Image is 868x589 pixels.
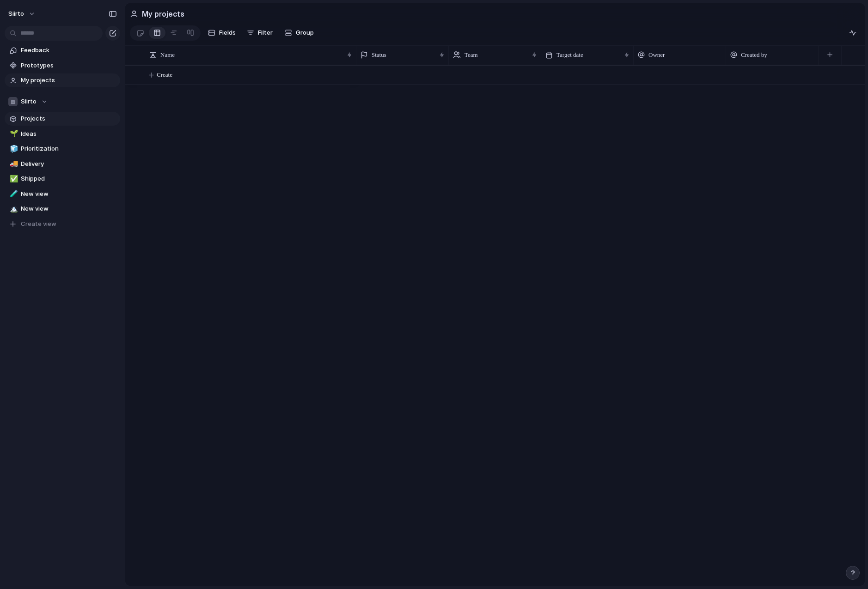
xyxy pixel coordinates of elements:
[5,127,120,141] a: 🌱Ideas
[21,129,117,139] span: Ideas
[5,202,120,216] a: 🏔️New view
[204,25,239,40] button: Fields
[10,188,16,199] div: 🧪
[8,159,18,169] button: 🚚
[10,204,16,214] div: 🏔️
[21,189,117,199] span: New view
[4,6,40,21] button: Siirto
[372,50,386,60] span: Status
[21,159,117,169] span: Delivery
[5,172,120,186] a: ✅Shipped
[10,144,16,154] div: 🧊
[8,174,18,183] button: ✅
[21,76,117,85] span: My projects
[160,50,175,60] span: Name
[10,158,16,169] div: 🚚
[21,144,117,153] span: Prioritization
[5,112,120,126] a: Projects
[296,28,314,37] span: Group
[5,157,120,171] a: 🚚Delivery
[10,128,16,139] div: 🌱
[8,204,18,213] button: 🏔️
[8,144,18,153] button: 🧊
[8,189,18,199] button: 🧪
[741,50,767,60] span: Created by
[5,142,120,156] a: 🧊Prioritization
[556,50,583,60] span: Target date
[21,61,117,70] span: Prototypes
[5,59,120,73] a: Prototypes
[5,43,120,57] a: Feedback
[465,50,478,60] span: Team
[5,217,120,231] button: Create view
[157,70,172,79] span: Create
[5,187,120,201] a: 🧪New view
[243,25,276,40] button: Filter
[648,50,665,60] span: Owner
[21,204,117,213] span: New view
[142,8,184,19] h2: My projects
[258,28,273,37] span: Filter
[21,97,37,106] span: Siirto
[10,174,16,184] div: ✅
[21,219,56,229] span: Create view
[8,9,24,18] span: Siirto
[219,28,236,37] span: Fields
[21,174,117,183] span: Shipped
[280,25,318,40] button: Group
[5,95,120,109] button: Siirto
[21,46,117,55] span: Feedback
[8,129,18,139] button: 🌱
[5,73,120,87] a: My projects
[21,114,117,123] span: Projects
